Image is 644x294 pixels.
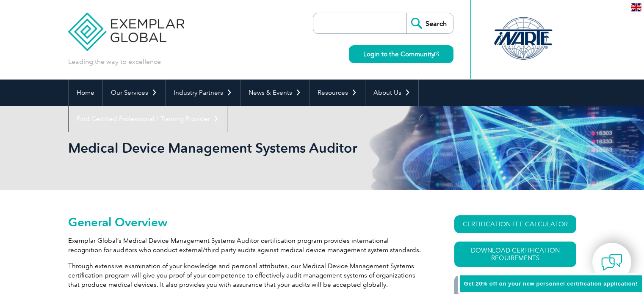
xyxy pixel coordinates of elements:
[240,80,309,106] a: News & Events
[349,45,453,63] a: Login to the Community
[406,13,453,33] input: Search
[68,215,424,229] h2: General Overview
[103,80,165,106] a: Our Services
[365,80,418,106] a: About Us
[434,52,439,56] img: open_square.png
[69,80,102,106] a: Home
[68,261,424,289] p: Through extensive examination of your knowledge and personal attributes, our Medical Device Manag...
[166,80,240,106] a: Industry Partners
[68,57,161,66] p: Leading the way to excellence
[310,80,365,106] a: Resources
[601,252,622,273] img: contact-chat.png
[464,280,638,287] span: Get 20% off on your new personnel certification application!
[68,140,393,156] h1: Medical Device Management Systems Auditor
[454,242,576,267] a: Download Certification Requirements
[454,215,576,233] a: CERTIFICATION FEE CALCULATOR
[69,106,227,132] a: Find Certified Professional / Training Provider
[68,236,424,255] p: Exemplar Global’s Medical Device Management Systems Auditor certification program provides intern...
[631,3,641,11] img: en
